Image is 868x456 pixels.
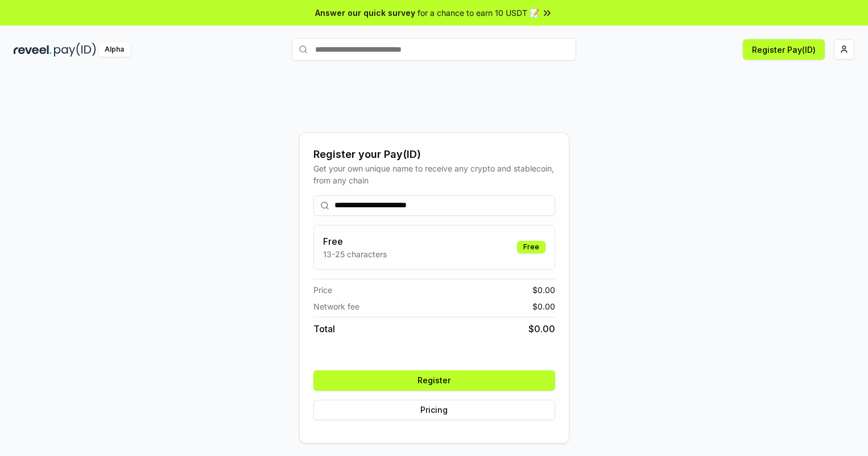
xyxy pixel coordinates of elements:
[313,300,359,312] span: Network fee
[315,7,415,19] span: Answer our quick survey
[323,248,387,260] p: 13-25 characters
[313,322,335,336] span: Total
[313,370,555,391] button: Register
[517,241,545,253] div: Free
[528,322,555,336] span: $ 0.00
[313,284,332,296] span: Price
[532,284,555,296] span: $ 0.00
[14,43,52,57] img: reveel_dark
[743,39,825,60] button: Register Pay(ID)
[532,300,555,312] span: $ 0.00
[323,235,387,248] h3: Free
[313,147,555,162] div: Register your Pay(ID)
[98,43,130,57] div: Alpha
[418,7,539,19] span: for a chance to earn 10 USDT 📝
[313,162,555,186] div: Get your own unique name to receive any crypto and stablecoin, from any chain
[313,400,555,420] button: Pricing
[54,43,96,57] img: pay_id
